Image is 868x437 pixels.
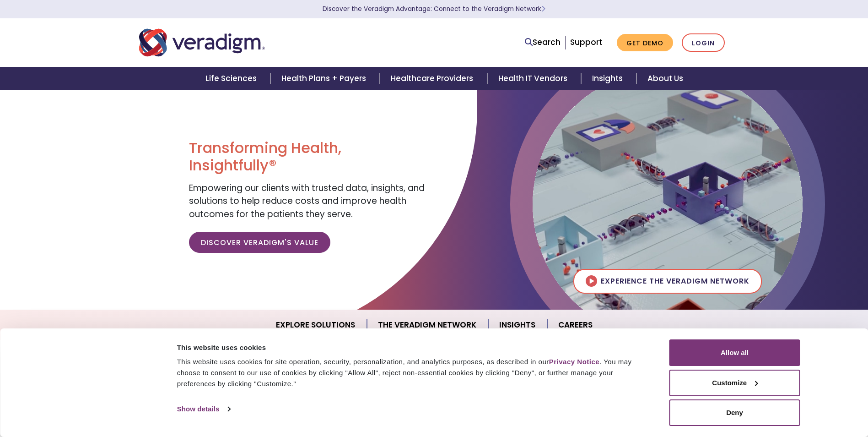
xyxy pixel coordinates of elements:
a: Discover the Veradigm Advantage: Connect to the Veradigm NetworkLearn More [323,5,545,13]
a: Careers [547,313,604,337]
a: Health IT Vendors [487,67,581,90]
span: Empowering our clients with trusted data, insights, and solutions to help reduce costs and improv... [189,182,425,220]
a: Insights [488,313,547,337]
button: Deny [669,399,800,426]
a: Discover Veradigm's Value [189,232,330,253]
div: This website uses cookies for site operation, security, personalization, and analytics purposes, ... [177,356,649,389]
a: Privacy Notice [549,358,599,366]
a: About Us [636,67,694,90]
a: Login [682,33,725,52]
a: Show details [177,402,230,416]
a: Health Plans + Payers [270,67,380,90]
button: Allow all [669,339,800,366]
a: Life Sciences [194,67,270,90]
div: This website uses cookies [177,342,649,353]
a: Healthcare Providers [380,67,487,90]
a: Support [570,37,602,48]
img: Veradigm logo [139,27,265,58]
a: The Veradigm Network [367,313,488,337]
a: Explore Solutions [265,313,367,337]
button: Customize [669,370,800,396]
h1: Transforming Health, Insightfully® [189,139,427,175]
a: Search [525,36,561,49]
a: Get Demo [617,34,673,52]
span: Learn More [541,5,545,13]
a: Insights [581,67,636,90]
